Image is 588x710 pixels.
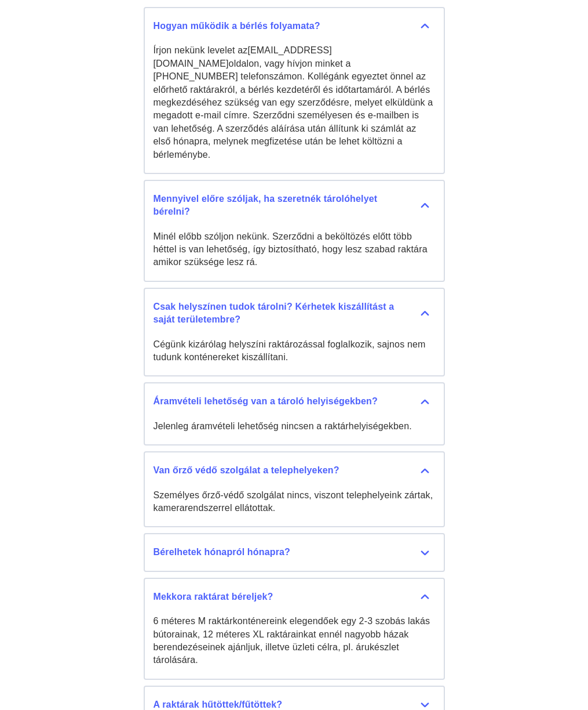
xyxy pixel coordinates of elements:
[154,615,435,667] div: 6 méteres M raktárkonténereink elegendőek egy 2-3 szobás lakás bútorainak, 12 méteres XL raktárai...
[154,230,435,269] div: Minél előbb szóljon nekünk. Szerződni a beköltözés előtt több héttel is van lehetőség, így biztos...
[154,20,435,32] div: Hogyan működik a bérlés folyamata?
[144,533,445,571] button: Bérelhetek hónapról hónapra?
[144,7,445,174] button: Hogyan működik a bérlés folyamata? Írjon nekünk levelet az[EMAIL_ADDRESS][DOMAIN_NAME]oldalon, va...
[154,193,435,219] div: Mennyivel előre szóljak, ha szeretnék tárolóhelyet bérelni?
[144,451,445,527] button: Van őrző védő szolgálat a telephelyeken? Személyes őrző-védő szolgálat nincs, viszont telephelyei...
[144,578,445,680] button: Mekkora raktárat béreljek? 6 méteres M raktárkonténereink elegendőek egy 2-3 szobás lakás bútorai...
[154,420,435,433] div: Jelenleg áramvételi lehetőség nincsen a raktárhelyiségekben.
[154,546,435,559] div: Bérelhetek hónapról hónapra?
[154,591,435,603] div: Mekkora raktárat béreljek?
[154,464,435,477] div: Van őrző védő szolgálat a telephelyeken?
[144,382,445,445] button: Áramvételi lehetőség van a tároló helyiségekben? Jelenleg áramvételi lehetőség nincsen a raktárhe...
[154,338,435,364] div: Cégünk kizárólag helyszíni raktározással foglalkozik, sajnos nem tudunk konténereket kiszállítani.
[154,44,435,161] div: Írjon nekünk levelet az [EMAIL_ADDRESS][DOMAIN_NAME] oldalon, vagy hívjon minket a [PHONE_NUMBER]...
[154,300,435,327] div: Csak helyszínen tudok tárolni? Kérhetek kiszállítást a saját területembre?
[154,489,435,515] div: Személyes őrző-védő szolgálat nincs, viszont telephelyeink zártak, kamerarendszerrel ellátottak.
[144,180,445,282] button: Mennyivel előre szóljak, ha szeretnék tárolóhelyet bérelni? Minél előbb szóljon nekünk. Szerződni...
[144,288,445,377] button: Csak helyszínen tudok tárolni? Kérhetek kiszállítást a saját területembre? Cégünk kizárólag helys...
[154,395,435,408] div: Áramvételi lehetőség van a tároló helyiségekben?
